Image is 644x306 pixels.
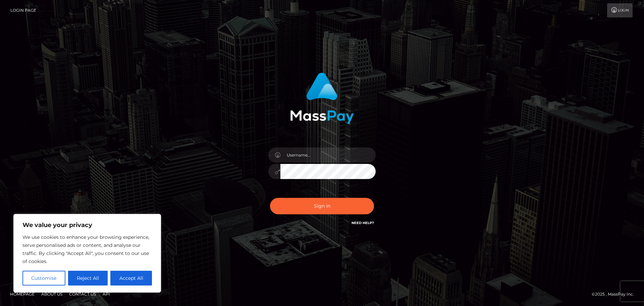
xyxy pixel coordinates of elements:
[68,271,108,286] button: Reject All
[66,289,99,299] a: Contact Us
[280,147,376,163] input: Username...
[592,291,639,298] div: © 2025 , MassPay Inc.
[110,271,152,286] button: Accept All
[13,214,161,293] div: We value your privacy
[39,289,65,299] a: About Us
[10,3,36,17] a: Login Page
[352,221,374,225] a: Need Help?
[270,198,374,214] button: Sign in
[22,271,65,286] button: Customise
[22,221,152,229] p: We value your privacy
[22,233,152,265] p: We use cookies to enhance your browsing experience, serve personalised ads or content, and analys...
[607,3,633,17] a: Login
[290,73,354,124] img: MassPay Login
[7,289,37,299] a: Homepage
[100,289,113,299] a: API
